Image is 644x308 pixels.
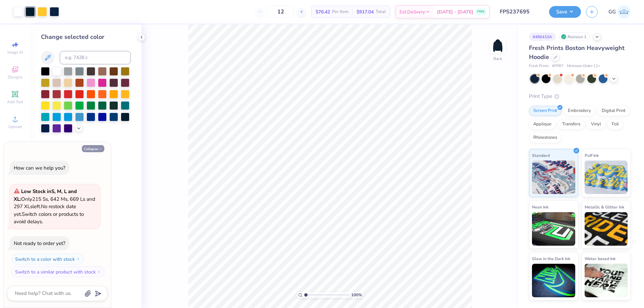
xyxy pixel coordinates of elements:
img: Switch to a similar product with stock [97,270,101,274]
div: Transfers [558,119,585,129]
img: Water based Ink [585,264,628,297]
div: Print Type [529,93,631,100]
input: e.g. 7428 c [60,51,131,64]
img: Puff Ink [585,161,628,194]
div: Not ready to order yet? [14,240,65,247]
img: Switch to a color with stock [76,257,80,261]
span: Image AI [7,50,23,55]
span: # FP87 [552,63,563,69]
a: GG [608,5,631,18]
span: $917.04 [357,8,374,15]
div: # 486410A [529,33,556,41]
div: How can we help you? [14,165,65,171]
span: Neon Ink [532,203,548,210]
span: Upload [8,124,22,129]
span: [DATE] - [DATE] [437,8,473,15]
span: Standard [532,152,550,159]
button: Save [549,6,581,18]
button: Switch to a similar product with stock [11,266,105,277]
span: Glow in the Dark Ink [532,255,570,262]
span: Only 215 Ss, 642 Ms, 669 Ls and 297 XLs left. Switch colors or products to avoid delays. [14,188,95,225]
span: Per Item [332,8,348,15]
span: FREE [477,9,484,14]
img: Neon Ink [532,212,575,246]
div: Vinyl [587,119,605,129]
img: Standard [532,161,575,194]
span: Designs [8,74,22,80]
span: $76.42 [316,8,330,15]
button: Switch to a color with stock [11,254,84,264]
span: Minimum Order: 12 + [567,63,600,69]
img: Metallic & Glitter Ink [585,212,628,246]
div: Change selected color [41,33,131,42]
span: Fresh Prints Boston Heavyweight Hoodie [529,44,625,61]
input: – – [268,6,294,18]
span: No restock date yet. [14,203,76,218]
span: Total [376,8,386,15]
img: Gerson Garcia [618,5,631,18]
strong: Low Stock in S, M, L and XL : [14,188,77,202]
img: Glow in the Dark Ink [532,264,575,297]
span: Add Text [7,99,23,105]
span: Puff Ink [585,152,599,159]
span: Est. Delivery [399,8,425,15]
span: Water based Ink [585,255,615,262]
div: Rhinestones [529,133,561,143]
div: Applique [529,119,556,129]
span: GG [608,8,616,16]
span: Fresh Prints [529,63,549,69]
button: Collapse [82,145,104,152]
div: Foil [607,119,623,129]
span: Metallic & Glitter Ink [585,203,624,210]
img: Back [491,39,504,52]
div: Revision 1 [559,33,590,41]
div: Embroidery [563,106,595,116]
input: Untitled Design [495,5,544,18]
div: Back [493,56,502,62]
div: Digital Print [597,106,630,116]
span: 100 % [351,292,362,298]
div: Screen Print [529,106,561,116]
